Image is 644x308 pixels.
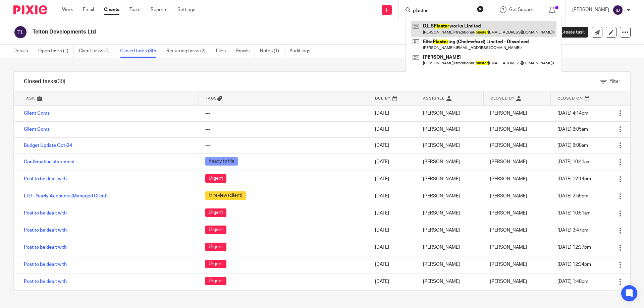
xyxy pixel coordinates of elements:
td: [DATE] [368,188,416,205]
td: [PERSON_NAME] [416,290,484,306]
td: [PERSON_NAME] [416,273,484,290]
a: Create task [549,27,588,38]
span: [PERSON_NAME] [490,262,527,267]
span: Urgent [205,260,226,268]
span: [DATE] 4:14pm [557,111,588,116]
a: Post to be dealt with [24,228,67,233]
span: [DATE] 8:05am [557,127,588,132]
td: [DATE] [368,256,416,273]
td: [DATE] [368,105,416,121]
span: [DATE] 10:41am [557,160,591,164]
a: Clients [104,6,119,13]
a: Notes (1) [260,45,284,58]
a: Post to be dealt with [24,262,67,267]
span: [PERSON_NAME] [490,111,527,116]
td: [PERSON_NAME] [416,171,484,188]
a: Audit logs [289,45,315,58]
td: [DATE] [368,121,416,137]
span: Urgent [205,243,226,251]
span: Get Support [509,7,535,12]
img: svg%3E [612,5,623,15]
a: Emails [236,45,255,58]
img: svg%3E [13,25,28,39]
a: Post to be dealt with [24,245,67,250]
span: Ready to file [205,157,238,166]
span: [PERSON_NAME] [490,228,527,233]
h1: Closed tasks [24,78,65,85]
span: [PERSON_NAME] [490,245,527,250]
span: [PERSON_NAME] [490,194,527,198]
span: [DATE] 12:14pm [557,177,591,181]
div: --- [205,142,361,149]
td: [PERSON_NAME] [416,188,484,205]
td: [PERSON_NAME] [416,137,484,153]
a: Settings [177,6,195,13]
td: [PERSON_NAME] [416,121,484,137]
a: Budget Update Oct-24 [24,143,72,148]
td: [DATE] [368,222,416,239]
a: Open tasks (1) [38,45,74,58]
td: [PERSON_NAME] [416,256,484,273]
a: Reports [151,6,167,13]
td: [DATE] [368,239,416,256]
span: Urgent [205,277,226,285]
a: Post to be dealt with [24,211,67,215]
a: Client Coms [24,111,50,116]
td: [DATE] [368,153,416,171]
td: [DATE] [368,290,416,306]
div: --- [205,110,361,117]
span: [PERSON_NAME] [490,143,527,148]
span: [PERSON_NAME] [490,211,527,215]
a: Team [129,6,141,13]
td: [DATE] [368,273,416,290]
a: Confirmation statement [24,160,75,164]
span: [DATE] 10:51am [557,211,591,215]
span: [DATE] 12:37pm [557,245,591,250]
td: [DATE] [368,137,416,153]
span: Urgent [205,174,226,183]
a: Recurring tasks (2) [166,45,211,58]
td: [PERSON_NAME] [416,222,484,239]
td: [PERSON_NAME] [416,239,484,256]
span: Filter [609,79,620,84]
p: [PERSON_NAME] [572,6,609,13]
a: LTD - Yearly Accounts (Managed Client) [24,194,108,198]
span: [PERSON_NAME] [490,177,527,181]
img: Pixie [13,5,47,14]
span: [DATE] 12:34pm [557,262,591,267]
td: [DATE] [368,171,416,188]
span: [DATE] 2:59pm [557,194,588,198]
button: Clear [477,6,484,12]
span: (30) [56,79,65,84]
th: Tags [199,92,368,105]
span: [PERSON_NAME] [490,160,527,164]
td: [PERSON_NAME] [416,205,484,222]
a: Post to be dealt with [24,177,67,181]
span: Urgent [205,226,226,234]
input: Search [412,8,473,14]
div: --- [205,126,361,133]
a: Work [62,6,73,13]
td: [PERSON_NAME] [416,105,484,121]
span: Urgent [205,208,226,217]
a: Details [13,45,33,58]
span: [PERSON_NAME] [490,127,527,132]
a: Closed tasks (30) [120,45,161,58]
a: Client tasks (0) [79,45,115,58]
a: Email [83,6,94,13]
span: [DATE] 8:08am [557,143,588,148]
span: [DATE] 3:47pm [557,228,588,233]
a: Files [216,45,231,58]
h2: Telton Developments Ltd [33,28,438,36]
a: Post to be dealt with [24,279,67,284]
span: [DATE] 1:48pm [557,279,588,284]
td: [DATE] [368,205,416,222]
a: Client Coms [24,127,50,132]
td: [PERSON_NAME] [416,153,484,171]
span: In review (client) [205,191,246,200]
span: [PERSON_NAME] [490,279,527,284]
